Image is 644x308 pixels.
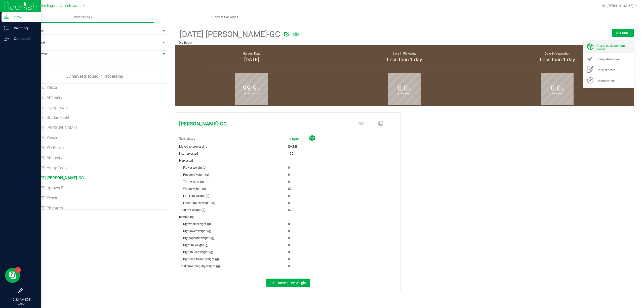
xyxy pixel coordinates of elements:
[183,173,209,177] span: Popcorn weight (g)
[309,135,315,143] span: Cured
[183,201,215,205] span: Fresh Frozen weight (g)
[34,125,77,130] span: [DATE] [PERSON_NAME]
[235,71,268,116] b: moisture loss
[18,4,83,8] span: Riviera Creek Holdings LLC - Cultivation
[288,263,290,270] span: 0
[179,137,195,140] span: Sync status
[596,68,615,72] span: Harvest notes
[34,175,84,180] span: [DATE] [PERSON_NAME]-GC
[34,145,64,150] span: [DATE] YO Rocks
[4,36,9,41] inline-svg: Outbound
[183,257,219,261] span: Dry fresh frozen weight (g)
[332,70,477,106] group-info-box: Flower weight %
[487,51,628,56] div: Days in Vegetation
[179,28,280,40] span: [DATE] [PERSON_NAME]-GC
[34,196,57,200] span: [DATE] Yesca
[179,40,554,45] p: Dry Room 1
[288,178,290,185] span: 0
[288,192,290,199] span: 0
[181,51,322,56] div: Harvest Date
[9,25,39,31] p: Inventory
[34,165,68,170] span: [DATE] Hippy Tearz
[485,70,630,106] group-info-box: Trim weight %
[334,51,475,56] div: Days in Flowering
[22,27,161,34] span: Filter by area
[22,73,167,79] div: 33 harvests found in Processing
[12,12,154,23] a: Processing
[612,29,634,37] button: Actions
[179,45,324,70] group-info-box: Harvest Date
[541,71,574,116] b: trim weight
[289,136,309,143] span: In Sync
[183,250,213,254] span: Dry fan leaf weight (g)
[161,27,167,34] span: select
[183,166,207,169] span: Flower weight (g)
[154,12,296,23] a: Harvest Packages
[34,85,57,90] span: [DATE] Yesca
[183,236,214,240] span: Dry popcorn weight (g)
[266,279,310,287] button: Edit Harvest Dry Weight
[288,185,292,192] span: 57
[5,268,20,283] iframe: Resource center
[206,15,245,20] span: Harvest Packages
[4,25,9,30] inline-svg: Inventory
[288,235,290,242] span: 0
[4,15,9,20] inline-svg: Grow
[179,70,324,106] group-info-box: Moisture loss %
[288,228,290,235] span: 0
[179,215,194,219] span: Remaining
[34,115,70,120] span: [DATE] Stadankohhh
[2,302,39,306] p: [DATE]
[179,152,198,155] span: No. harvested
[288,150,293,157] span: 195
[22,62,167,69] input: NO DATA FOUND
[2,297,39,302] p: 10:33 AM EDT
[22,39,161,46] span: Filter by Strain
[183,194,209,198] span: Fan Leaf weight (g)
[179,145,207,148] span: Moved to processing
[596,58,620,61] span: Complete harvest
[175,120,326,127] span: Stambaugh-GC
[288,206,292,213] span: 57
[288,221,290,228] span: 0
[602,4,634,8] span: Hi, [PERSON_NAME]!
[34,135,57,140] span: [DATE] Yesca
[288,249,290,256] span: 0
[332,45,477,70] group-info-box: Days in flowering
[179,265,220,268] span: Total remaining dry weight (g)
[334,56,475,63] div: Less than 1 day
[288,199,290,206] span: 0
[15,267,21,273] iframe: Resource center unread badge
[179,159,193,162] span: Harvested
[179,208,205,212] span: Total dry weight (g)
[12,15,154,20] span: Processing
[596,79,615,83] span: Record waste
[596,44,625,51] span: Create package from harvest
[34,95,62,100] span: [DATE] Ahhberry
[183,222,211,226] span: Dry whole weight (g)
[388,71,421,116] b: flower weight
[34,206,63,210] span: [DATE] Phantom
[485,45,630,70] group-info-box: Days in vegetation
[34,105,68,110] span: [DATE] Hippy Tearz
[288,242,290,249] span: 0
[288,256,290,263] span: 0
[487,56,628,63] div: Less than 1 day
[34,155,62,160] span: [DATE] Ahhberry
[183,187,206,191] span: Waste weight (g)
[9,36,39,42] p: Outbound
[181,56,322,63] div: [DATE]
[288,171,290,178] span: 0
[288,135,309,143] span: In Sync
[183,243,208,247] span: Dry trim weight (g)
[288,164,290,171] span: 0
[22,51,161,58] span: Find a Harvest
[183,229,211,233] span: Dry flower weight (g)
[34,186,63,190] span: [DATE] Uptown F
[288,143,297,150] span: [DATE]
[183,180,204,184] span: Trim weight (g)
[9,14,39,20] p: Grow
